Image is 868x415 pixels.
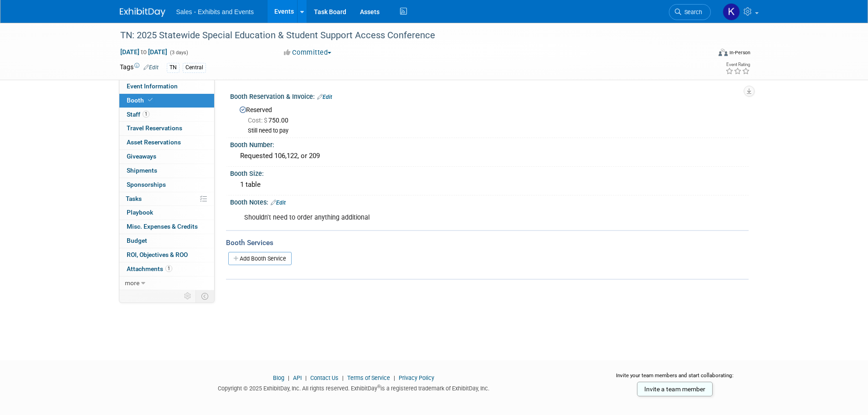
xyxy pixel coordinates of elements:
span: | [340,374,346,381]
a: Playbook [119,206,214,220]
a: Edit [144,64,159,71]
a: more [119,277,214,290]
a: Budget [119,234,214,248]
div: Event Rating [725,62,750,67]
div: Still need to pay [248,127,742,135]
span: Giveaways [127,153,156,160]
span: 750.00 [248,117,292,124]
span: Staff [127,111,149,118]
span: Sponsorships [127,181,166,188]
span: Playbook [127,209,153,216]
i: Booth reservation complete [148,97,153,102]
span: to [139,48,148,56]
a: Attachments1 [119,262,214,276]
span: | [286,374,292,381]
div: In-Person [729,49,750,56]
a: Add Booth Service [228,252,292,265]
span: [DATE] [DATE] [120,48,168,56]
span: | [303,374,309,381]
a: Asset Reservations [119,136,214,149]
span: Booth [127,97,154,104]
div: Shouldn't need to order anything additional [238,209,648,227]
span: Sales - Exhibits and Events [176,8,254,15]
a: Staff1 [119,108,214,122]
a: Privacy Policy [399,374,434,381]
div: Copyright © 2025 ExhibitDay, Inc. All rights reserved. ExhibitDay is a registered trademark of Ex... [120,382,588,393]
a: Booth [119,94,214,108]
a: Event Information [119,80,214,93]
a: Edit [271,200,286,206]
a: Contact Us [310,374,339,381]
td: Tags [120,62,159,73]
a: Search [669,4,711,20]
span: Shipments [127,167,157,174]
div: Booth Services [226,238,749,248]
a: ROI, Objectives & ROO [119,248,214,262]
span: | [391,374,397,381]
a: Misc. Expenses & Credits [119,220,214,234]
td: Toggle Event Tabs [195,290,214,302]
a: Giveaways [119,150,214,164]
sup: ® [377,384,380,389]
a: Sponsorships [119,178,214,192]
span: Event Information [127,82,178,90]
span: Search [681,9,702,15]
div: Invite your team members and start collaborating: [601,372,749,385]
td: Personalize Event Tab Strip [180,290,196,302]
div: Booth Notes: [230,195,749,207]
img: Kara Haven [723,3,740,20]
a: API [293,374,302,381]
span: 1 [165,265,172,272]
span: Misc. Expenses & Credits [127,223,198,230]
span: more [125,279,139,287]
div: 1 table [237,178,742,192]
div: Central [183,63,206,72]
span: Attachments [127,265,172,272]
span: ROI, Objectives & ROO [127,251,188,258]
span: Cost: $ [248,117,268,124]
img: ExhibitDay [120,8,165,17]
span: Tasks [126,195,142,202]
div: Booth Size: [230,167,749,178]
div: Booth Reservation & Invoice: [230,90,749,102]
a: Blog [273,374,284,381]
a: Terms of Service [347,374,390,381]
span: (3 days) [169,50,188,56]
button: Committed [281,48,335,57]
div: Event Format [657,47,751,61]
div: Requested 106,122, or 209 [237,149,742,163]
div: Reserved [237,103,742,135]
span: Asset Reservations [127,138,181,146]
img: Format-Inperson.png [719,49,728,56]
span: Travel Reservations [127,124,182,132]
a: Tasks [119,192,214,206]
span: 1 [143,111,149,118]
a: Edit [317,94,332,100]
div: TN [167,63,180,72]
div: TN: 2025 Statewide Special Education & Student Support Access Conference [117,27,697,44]
div: Booth Number: [230,138,749,149]
a: Travel Reservations [119,122,214,135]
span: Budget [127,237,147,244]
a: Invite a team member [637,382,713,396]
a: Shipments [119,164,214,178]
